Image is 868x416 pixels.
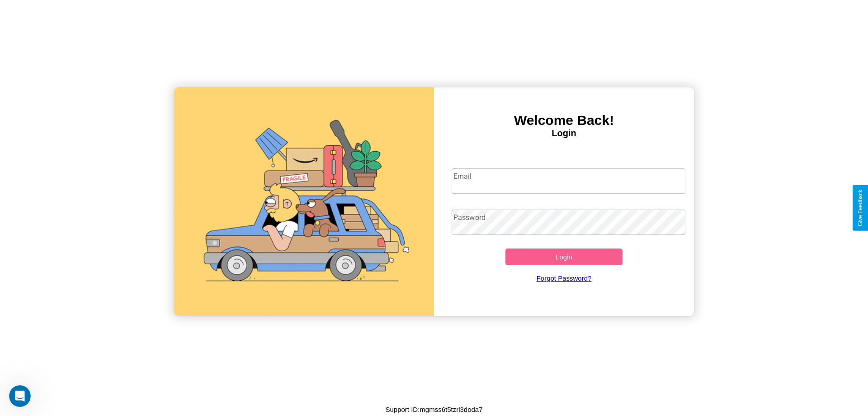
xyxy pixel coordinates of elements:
[174,87,434,316] img: gif
[434,128,694,139] h4: Login
[385,403,482,416] p: Support ID: mgmss6t5tzrl3doda7
[434,113,694,128] h3: Welcome Back!
[9,385,31,407] iframe: Intercom live chat
[857,190,863,226] div: Give Feedback
[447,265,681,291] a: Forgot Password?
[505,249,623,265] button: Login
